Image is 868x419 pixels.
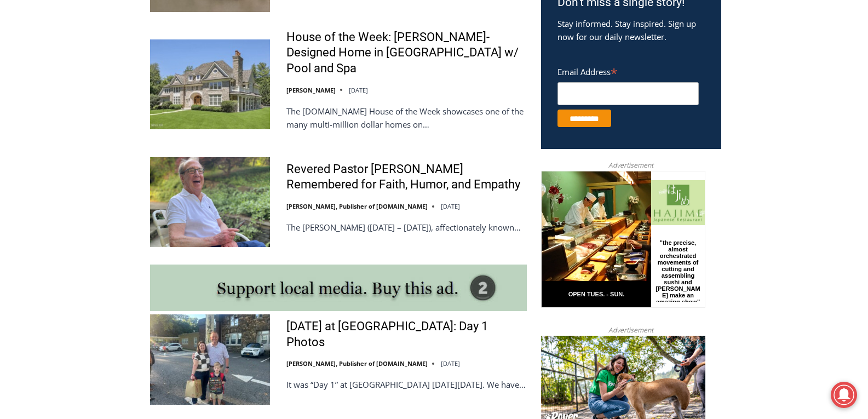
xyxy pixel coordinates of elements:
img: House of the Week: Rich Granoff-Designed Home in Greenwich w/ Pool and Spa [150,39,270,129]
a: Open Tues. - Sun. [PHONE_NUMBER] [1,110,110,136]
a: Intern @ [DOMAIN_NAME] [263,106,531,136]
time: [DATE] [349,86,368,94]
p: It was “Day 1” at [GEOGRAPHIC_DATA] [DATE][DATE]. We have… [286,378,527,391]
p: Stay informed. Stay inspired. Sign up now for our daily newsletter. [557,17,705,43]
p: The [DOMAIN_NAME] House of the Week showcases one of the many multi-million dollar homes on… [286,105,527,131]
a: [DATE] at [GEOGRAPHIC_DATA]: Day 1 Photos [286,319,527,350]
time: [DATE] [441,202,460,210]
a: House of the Week: [PERSON_NAME]-Designed Home in [GEOGRAPHIC_DATA] w/ Pool and Spa [286,30,527,77]
img: support local media, buy this ad [150,265,527,311]
a: [PERSON_NAME] [286,86,336,94]
div: "the precise, almost orchestrated movements of cutting and assembling sushi and [PERSON_NAME] mak... [113,68,161,131]
span: Advertisement [597,325,664,335]
a: Revered Pastor [PERSON_NAME] Remembered for Faith, Humor, and Empathy [286,162,527,193]
div: "[PERSON_NAME] and I covered the [DATE] Parade, which was a really eye opening experience as I ha... [277,1,518,106]
img: First Day of School at Rye City Schools: Day 1 Photos [150,314,270,404]
label: Email Address [557,61,699,81]
span: Open Tues. - Sun. [PHONE_NUMBER] [3,113,107,154]
a: [PERSON_NAME], Publisher of [DOMAIN_NAME] [286,202,428,210]
span: Intern @ [DOMAIN_NAME] [286,109,508,134]
a: [PERSON_NAME], Publisher of [DOMAIN_NAME] [286,359,428,368]
p: The [PERSON_NAME] ([DATE] – [DATE]), affectionately known… [286,221,527,234]
span: Advertisement [597,160,664,170]
time: [DATE] [441,359,460,368]
img: Revered Pastor Donald Poole Jr. Remembered for Faith, Humor, and Empathy [150,157,270,247]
